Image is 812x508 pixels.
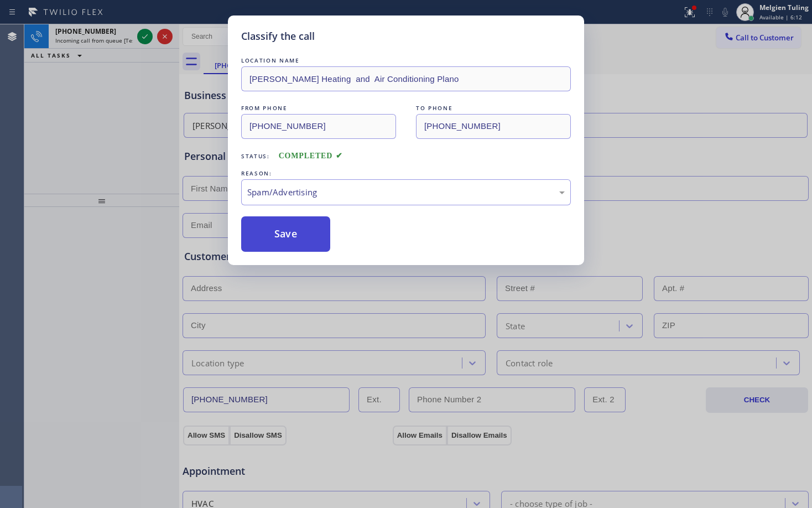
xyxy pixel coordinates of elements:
[241,29,315,44] h5: Classify the call
[241,114,396,139] input: From phone
[241,55,571,66] div: LOCATION NAME
[279,152,343,160] span: COMPLETED
[247,186,565,199] div: Spam/Advertising
[241,216,330,252] button: Save
[241,168,571,179] div: REASON:
[241,152,270,160] span: Status:
[416,102,571,114] div: TO PHONE
[241,102,396,114] div: FROM PHONE
[416,114,571,139] input: To phone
